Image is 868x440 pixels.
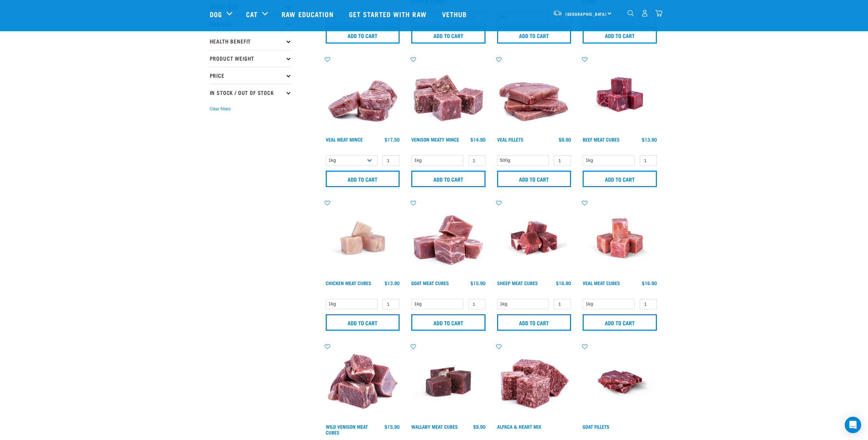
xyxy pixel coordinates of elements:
[641,10,648,17] img: user.png
[581,343,659,421] img: Raw Essentials Goat Fillets
[326,282,371,284] a: Chicken Meat Cubes
[326,27,400,44] input: Add to cart
[410,343,487,421] img: Wallaby Meat Cubes
[210,9,222,19] a: Dog
[495,199,573,277] img: Sheep Meat
[554,155,571,166] input: 1
[468,155,485,166] input: 1
[435,0,476,28] a: Vethub
[324,199,402,277] img: Chicken meat
[411,138,459,140] a: Venison Meaty Mince
[559,137,571,142] div: $9.90
[210,106,231,112] button: Clear filters
[385,424,400,429] div: $15.90
[468,299,485,309] input: 1
[583,171,657,187] input: Add to cart
[411,27,485,44] input: Add to cart
[497,171,571,187] input: Add to cart
[497,314,571,331] input: Add to cart
[411,171,485,187] input: Add to cart
[642,280,657,286] div: $16.90
[495,56,573,134] img: Stack Of Raw Veal Fillets
[581,56,659,134] img: Beef Meat Cubes 1669
[210,50,292,67] p: Product Weight
[581,199,659,277] img: Veal Meat Cubes8454
[554,299,571,309] input: 1
[470,280,485,286] div: $15.90
[497,282,538,284] a: Sheep Meat Cubes
[583,282,620,284] a: Veal Meat Cubes
[342,0,435,28] a: Get started with Raw
[497,425,541,428] a: Alpaca & Heart Mix
[495,343,573,421] img: Possum Chicken Heart Mix 01
[383,299,400,309] input: 1
[497,27,571,44] input: Add to cart
[275,0,342,28] a: Raw Education
[383,155,400,166] input: 1
[411,425,458,428] a: Wallaby Meat Cubes
[210,33,292,50] p: Health Benefit
[470,137,485,142] div: $14.90
[655,10,662,17] img: home-icon@2x.png
[326,138,363,140] a: Veal Meat Mince
[845,417,861,433] div: Open Intercom Messenger
[556,280,571,286] div: $16.90
[410,56,487,134] img: 1117 Venison Meat Mince 01
[326,171,400,187] input: Add to cart
[583,138,620,140] a: Beef Meat Cubes
[411,314,485,331] input: Add to cart
[324,56,402,134] img: 1160 Veal Meat Mince Medallions 01
[210,84,292,101] p: In Stock / Out Of Stock
[246,9,258,19] a: Cat
[326,314,400,331] input: Add to cart
[473,424,485,429] div: $9.90
[640,155,657,166] input: 1
[553,10,562,16] img: van-moving.png
[583,27,657,44] input: Add to cart
[583,314,657,331] input: Add to cart
[324,343,402,421] img: 1181 Wild Venison Meat Cubes Boneless 01
[497,138,523,140] a: Veal Fillets
[411,282,449,284] a: Goat Meat Cubes
[385,280,400,286] div: $13.90
[583,425,609,428] a: Goat Fillets
[385,137,400,142] div: $17.50
[326,425,368,433] a: Wild Venison Meat Cubes
[410,199,487,277] img: 1184 Wild Goat Meat Cubes Boneless 01
[566,13,607,15] span: [GEOGRAPHIC_DATA]
[642,137,657,142] div: $13.90
[627,10,634,16] img: home-icon-1@2x.png
[640,299,657,309] input: 1
[210,67,292,84] p: Price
